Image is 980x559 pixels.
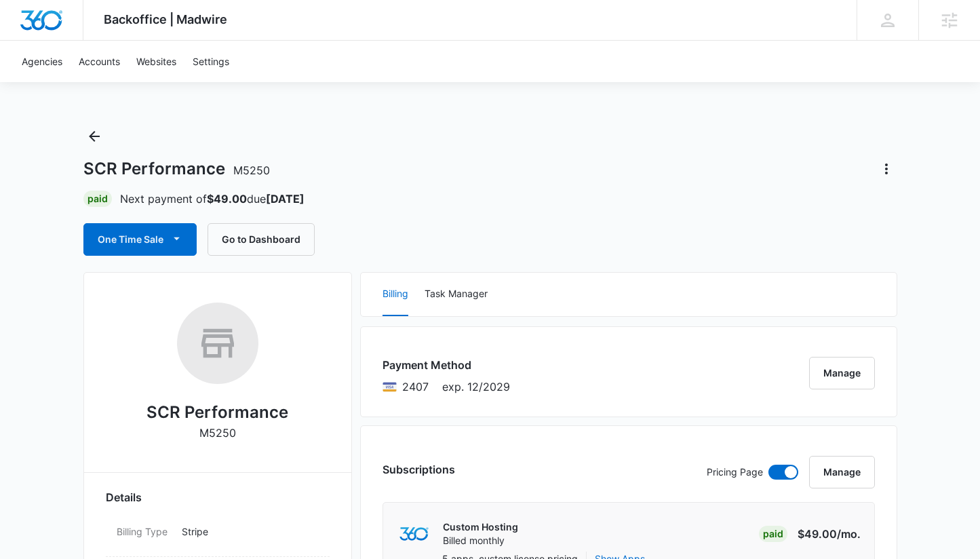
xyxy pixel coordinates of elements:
[146,400,288,425] h2: SCR Performance
[71,41,128,82] a: Accounts
[182,524,319,539] p: Stripe
[208,223,315,256] button: Go to Dashboard
[443,520,518,534] p: Custom Hosting
[383,273,408,316] button: Billing
[83,159,270,179] h1: SCR Performance
[199,425,236,441] p: M5250
[83,191,112,207] div: Paid
[809,357,875,389] button: Manage
[207,192,247,206] strong: $49.00
[837,527,861,541] span: /mo.
[106,516,330,557] div: Billing TypeStripe
[184,41,237,82] a: Settings
[759,526,787,542] div: Paid
[83,126,105,147] button: Back
[106,489,142,505] span: Details
[442,379,510,395] span: exp. 12/2029
[120,191,305,207] p: Next payment of due
[425,273,488,316] button: Task Manager
[383,357,510,373] h3: Payment Method
[402,379,429,395] span: Visa ending with
[233,163,270,177] span: M5250
[797,526,861,542] p: $49.00
[707,465,763,480] p: Pricing Page
[104,12,227,26] span: Backoffice | Madwire
[809,456,875,488] button: Manage
[117,524,171,539] dt: Billing Type
[383,461,455,478] h3: Subscriptions
[266,192,305,206] strong: [DATE]
[128,41,184,82] a: Websites
[14,41,71,82] a: Agencies
[399,527,429,541] img: marketing360Logo
[443,534,518,547] p: Billed monthly
[83,223,197,256] button: One Time Sale
[876,158,897,180] button: Actions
